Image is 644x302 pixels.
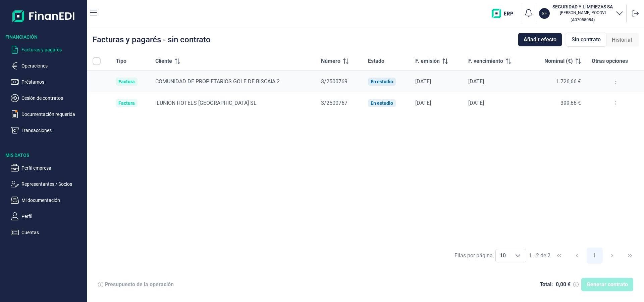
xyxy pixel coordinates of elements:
[551,248,567,264] button: First Page
[12,5,75,27] img: Logo de aplicación
[606,33,637,47] div: Historial
[11,196,85,204] button: Mi documentación
[21,164,85,172] p: Perfil empresa
[571,17,595,22] small: Copiar cif
[454,252,493,260] div: Filas por página
[371,79,393,84] div: En estudio
[552,3,613,10] h3: SEGURIDAD Y LIMPIEZAS SA
[11,62,85,70] button: Operaciones
[612,36,632,44] span: Historial
[556,78,581,85] span: 1.726,66 €
[155,100,257,106] span: ILUNION HOTELS [GEOGRAPHIC_DATA] SL
[415,57,440,65] span: F. emisión
[11,212,85,220] button: Perfil
[11,164,85,172] button: Perfil empresa
[556,281,571,288] div: 0,00 €
[105,281,174,288] div: Presupuesto de la operación
[468,57,503,65] span: F. vencimiento
[11,180,85,188] button: Representantes / Socios
[510,249,526,262] div: Choose
[544,57,573,65] span: Nominal (€)
[21,196,85,204] p: Mi documentación
[93,57,101,65] div: All items unselected
[155,78,280,85] span: COMUNIDAD DE PROPIETARIOS GOLF DE BISCAIA 2
[468,100,523,106] div: [DATE]
[321,100,347,106] span: 3/2500767
[116,57,126,65] span: Tipo
[21,110,85,118] p: Documentación requerida
[368,57,384,65] span: Estado
[155,57,172,65] span: Cliente
[569,248,585,264] button: Previous Page
[321,78,347,85] span: 3/2500769
[518,33,562,46] button: Añadir efecto
[21,212,85,220] p: Perfil
[118,79,135,84] div: Factura
[539,3,624,24] button: SESEGURIDAD Y LIMPIEZAS SA[PERSON_NAME] POCOVI(A07058084)
[93,36,211,44] div: Facturas y pagarés - sin contrato
[552,10,613,15] p: [PERSON_NAME] POCOVI
[587,248,603,264] button: Page 1
[415,100,458,106] div: [DATE]
[524,36,556,44] span: Añadir efecto
[21,94,85,102] p: Cesión de contratos
[11,94,85,102] button: Cesión de contratos
[566,33,606,47] div: Sin contrato
[11,46,85,54] button: Facturas y pagarés
[21,78,85,86] p: Préstamos
[11,126,85,134] button: Transacciones
[542,10,547,17] p: SE
[118,100,135,106] div: Factura
[21,46,85,54] p: Facturas y pagarés
[592,57,628,65] span: Otras opciones
[496,249,510,262] span: 10
[11,228,85,236] button: Cuentas
[540,281,553,288] div: Total:
[572,36,601,44] span: Sin contrato
[468,78,523,85] div: [DATE]
[21,180,85,188] p: Representantes / Socios
[622,248,638,264] button: Last Page
[321,57,340,65] span: Número
[21,228,85,236] p: Cuentas
[21,126,85,134] p: Transacciones
[604,248,620,264] button: Next Page
[560,100,581,106] span: 399,66 €
[415,78,458,85] div: [DATE]
[529,253,550,258] span: 1 - 2 de 2
[11,110,85,118] button: Documentación requerida
[21,62,85,70] p: Operaciones
[371,100,393,106] div: En estudio
[492,9,518,18] img: erp
[11,78,85,86] button: Préstamos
